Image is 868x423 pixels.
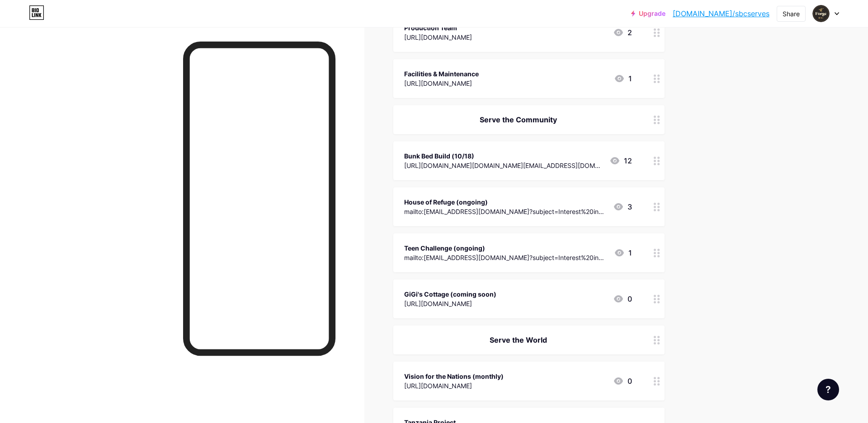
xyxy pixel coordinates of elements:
div: Bunk Bed Build (10/18) [404,151,602,161]
div: Production Team [404,23,472,33]
div: GiGi's Cottage (coming soon) [404,289,496,299]
div: [URL][DOMAIN_NAME] [404,79,479,88]
div: [URL][DOMAIN_NAME] [404,299,496,308]
div: mailto:[EMAIL_ADDRESS][DOMAIN_NAME]?subject=Interest%20in%20Serving%20at%20Teen%20Challenge&body=... [404,253,607,262]
div: Vision for the Nations (monthly) [404,372,504,381]
div: [URL][DOMAIN_NAME] [404,381,504,390]
img: sbcserves [812,5,830,22]
div: Share [783,9,800,19]
div: Teen Challenge (ongoing) [404,243,607,253]
div: [URL][DOMAIN_NAME] [404,33,472,42]
div: 3 [613,201,632,212]
div: 0 [613,293,632,304]
div: 12 [609,155,632,166]
div: 1 [614,73,632,84]
div: Serve the Community [404,114,632,125]
div: Facilities & Maintenance [404,69,479,79]
div: mailto:[EMAIL_ADDRESS][DOMAIN_NAME]?subject=Interest%20in%20Serving%20at%20House%20of%20Refuge&bo... [404,207,606,216]
a: Upgrade [631,10,665,17]
div: House of Refuge (ongoing) [404,197,606,207]
div: [URL][DOMAIN_NAME][DOMAIN_NAME][EMAIL_ADDRESS][DOMAIN_NAME] [404,161,602,170]
div: 0 [613,376,632,386]
div: 2 [613,27,632,38]
a: [DOMAIN_NAME]/sbcserves [673,8,769,19]
div: Serve the World [404,335,632,345]
div: 1 [614,247,632,258]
